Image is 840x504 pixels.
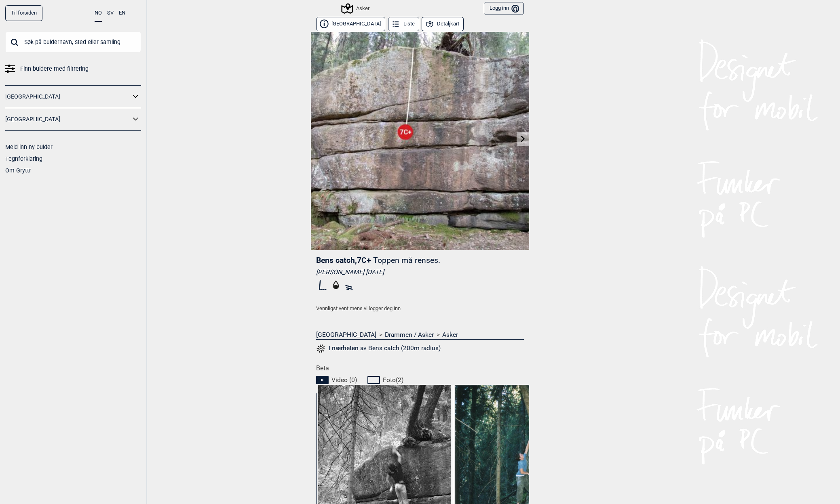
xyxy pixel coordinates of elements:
[422,17,464,31] button: Detaljkart
[331,376,357,384] span: Video ( 0 )
[5,91,131,103] a: [GEOGRAPHIC_DATA]
[311,32,529,250] img: Bens catch 210429
[373,256,440,265] p: Toppen må renses.
[5,31,141,52] input: Søk på buldernavn, sted eller samling
[388,17,419,31] button: Liste
[5,5,42,21] a: Til forsiden
[442,331,458,339] a: Asker
[484,2,524,15] button: Logg inn
[119,5,125,21] button: EN
[95,5,102,22] button: NO
[316,304,524,313] p: Vennligst vent mens vi logger deg inn
[316,343,441,354] button: I nærheten av Bens catch (200m radius)
[342,4,369,13] div: Asker
[385,331,434,339] a: Drammen / Asker
[316,331,524,339] nav: > >
[316,331,376,339] a: [GEOGRAPHIC_DATA]
[5,144,53,150] a: Meld inn ny bulder
[5,167,31,174] a: Om Gryttr
[20,63,89,75] span: Finn buldere med filtrering
[107,5,114,21] button: SV
[5,113,131,125] a: [GEOGRAPHIC_DATA]
[316,268,524,276] div: [PERSON_NAME] [DATE]
[316,17,385,31] button: [GEOGRAPHIC_DATA]
[5,63,141,75] a: Finn buldere med filtrering
[316,256,371,265] span: Bens catch , 7C+
[5,155,42,162] a: Tegnforklaring
[383,376,403,384] span: Foto ( 2 )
